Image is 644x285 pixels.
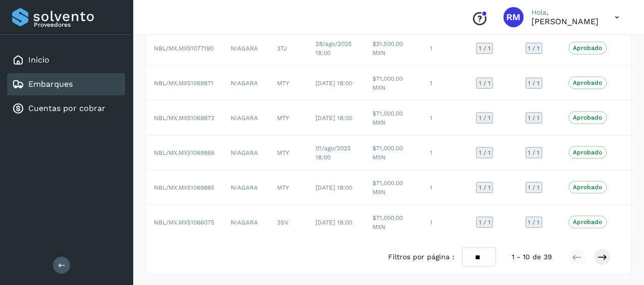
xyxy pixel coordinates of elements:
[422,205,468,240] td: 1
[364,205,422,240] td: $71,000.00 MXN
[269,31,307,66] td: 3TJ
[28,55,49,65] a: Inicio
[573,218,603,225] p: Aprobado
[7,49,125,71] div: Inicio
[154,184,214,191] span: NBL/MX.MX51069865
[315,145,351,161] span: 01/ago/2025 18:00
[364,66,422,101] td: $71,000.00 MXN
[479,185,491,191] span: 1 / 1
[573,149,603,156] p: Aprobado
[364,31,422,66] td: $31,500.00 MXN
[7,73,125,95] div: Embarques
[422,170,468,205] td: 1
[315,40,352,56] span: 28/ago/2025 18:00
[28,79,73,89] a: Embarques
[479,80,491,86] span: 1 / 1
[573,184,603,191] p: Aprobado
[573,79,603,86] p: Aprobado
[223,170,269,205] td: NIAGARA
[479,150,491,156] span: 1 / 1
[223,101,269,136] td: NIAGARA
[154,115,214,122] span: NBL/MX.MX51069872
[315,184,352,191] span: [DATE] 18:00
[479,115,491,121] span: 1 / 1
[223,205,269,240] td: NIAGARA
[422,66,468,101] td: 1
[422,101,468,136] td: 1
[512,252,553,262] span: 1 - 10 de 39
[223,66,269,101] td: NIAGARA
[573,114,603,121] p: Aprobado
[364,136,422,170] td: $71,000.00 MXN
[422,136,468,170] td: 1
[422,31,468,66] td: 1
[315,115,352,122] span: [DATE] 18:00
[573,44,603,51] p: Aprobado
[532,8,599,17] p: Hola,
[479,45,491,51] span: 1 / 1
[364,170,422,205] td: $71,000.00 MXN
[532,17,599,26] p: RICARDO MONTEMAYOR
[154,219,214,226] span: NBL/MX.MX51066075
[154,149,214,156] span: NBL/MX.MX51069866
[479,219,491,225] span: 1 / 1
[269,66,307,101] td: MTY
[528,150,540,156] span: 1 / 1
[388,252,454,262] span: Filtros por página :
[7,97,125,120] div: Cuentas por cobrar
[528,185,540,191] span: 1 / 1
[269,170,307,205] td: MTY
[269,101,307,136] td: MTY
[528,45,540,51] span: 1 / 1
[223,136,269,170] td: NIAGARA
[269,205,307,240] td: 3SV
[34,21,121,28] p: Proveedores
[528,219,540,225] span: 1 / 1
[364,101,422,136] td: $71,000.00 MXN
[315,80,352,87] span: [DATE] 18:00
[154,80,213,87] span: NBL/MX.MX51069871
[154,45,213,52] span: NBL/MX.MX51077190
[315,219,352,226] span: [DATE] 18:00
[528,115,540,121] span: 1 / 1
[223,31,269,66] td: NIAGARA
[528,80,540,86] span: 1 / 1
[28,103,105,113] a: Cuentas por cobrar
[269,136,307,170] td: MTY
